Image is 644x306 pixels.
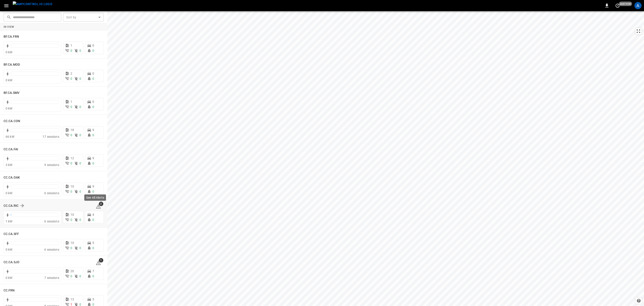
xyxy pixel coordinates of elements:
[70,241,74,245] span: 10
[70,246,72,250] span: 0
[44,248,59,251] span: 6 sessions
[70,190,72,193] span: 0
[70,185,74,188] span: 10
[70,162,72,165] span: 0
[70,105,72,109] span: 0
[79,162,81,165] span: 0
[70,49,72,52] span: 0
[92,190,94,193] span: 0
[92,241,94,245] span: 5
[4,147,18,152] h6: CC.CA.FAI
[70,218,72,222] span: 0
[4,119,20,124] h6: CC.CA.CON
[92,246,94,250] span: 0
[4,203,19,208] h6: CC.CA.RIC
[44,276,59,280] span: 7 sessions
[99,202,103,206] span: 2
[4,260,19,265] h6: CC.CA.SJO
[70,297,74,301] span: 13
[4,91,19,95] h6: BF.CA.SMV
[92,185,94,188] span: 9
[42,135,59,138] span: 17 sessions
[4,62,20,67] h6: BF.CA.MOD
[92,128,94,132] span: 9
[92,49,94,52] span: 0
[92,105,94,109] span: 0
[13,1,52,7] img: ampcontrol.io logo
[92,156,94,160] span: 9
[6,276,13,280] span: 0 kW
[79,49,81,52] span: 0
[92,274,94,278] span: 0
[44,191,59,195] span: 6 sessions
[92,44,94,47] span: 0
[92,297,94,301] span: 5
[44,163,59,167] span: 9 sessions
[79,246,81,250] span: 0
[79,218,81,222] span: 0
[92,162,94,165] span: 0
[92,100,94,103] span: 0
[92,269,94,273] span: 7
[6,107,13,110] span: 0 kW
[4,175,20,180] h6: CC.CA.OAK
[92,218,94,222] span: 0
[6,135,14,138] span: 66 kW
[6,248,13,251] span: 0 kW
[70,77,72,80] span: 0
[79,190,81,193] span: 0
[79,105,81,109] span: 0
[4,34,19,39] h6: BF.CA.FRN
[79,77,81,80] span: 0
[92,133,94,137] span: 0
[70,44,72,47] span: 1
[70,274,72,278] span: 0
[619,2,632,6] span: just now
[70,128,74,132] span: 18
[92,213,94,216] span: 4
[70,269,74,273] span: 20
[70,72,72,75] span: 2
[79,274,81,278] span: 0
[44,220,59,223] span: 6 sessions
[70,213,74,216] span: 10
[6,220,13,223] span: 1 kW
[6,78,13,82] span: 0 kW
[4,25,14,28] strong: In View
[70,133,72,137] span: 0
[6,50,13,54] span: 0 kW
[4,232,19,237] h6: CC.CA.SFF
[79,133,81,137] span: 0
[614,2,621,9] button: set refresh interval
[92,72,94,75] span: 0
[86,195,104,200] p: See All Alerts
[634,2,642,9] div: profile-icon
[4,288,15,293] h6: CC.FRN
[92,77,94,80] span: 0
[70,156,74,160] span: 12
[70,100,72,103] span: 1
[99,258,103,263] span: 1
[107,11,644,306] canvas: Map
[6,163,13,167] span: 3 kW
[6,191,13,195] span: 0 kW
